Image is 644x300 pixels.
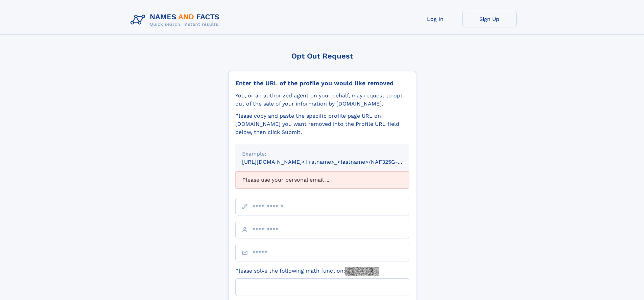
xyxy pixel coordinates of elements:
div: Enter the URL of the profile you would like removed [235,79,409,87]
div: Please copy and paste the specific profile page URL on [DOMAIN_NAME] you want removed into the Pr... [235,112,409,136]
div: Opt Out Request [228,52,416,60]
div: You, or an authorized agent on your behalf, may request to opt-out of the sale of your informatio... [235,92,409,108]
img: Logo Names and Facts [128,11,225,29]
small: [URL][DOMAIN_NAME]<firstname>_<lastname>/NAF325G-xxxxxxxx [242,159,422,165]
label: Please solve the following math function: [235,267,379,276]
div: Please use your personal email ... [235,171,409,188]
div: Example: [242,150,402,158]
a: Sign Up [462,11,517,27]
a: Log In [408,11,462,27]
